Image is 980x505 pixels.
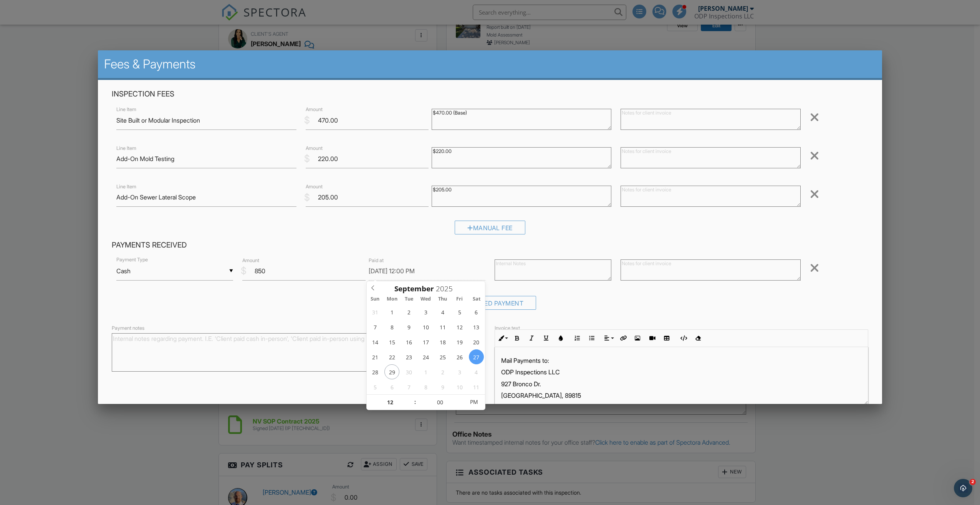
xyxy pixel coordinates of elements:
[434,297,451,302] span: Thu
[367,349,382,364] span: September 21, 2025
[116,183,136,190] label: Line Item
[455,221,525,234] div: Manual Fee
[659,331,674,346] button: Insert Table
[306,183,323,190] label: Amount
[367,319,382,334] span: September 7, 2025
[112,325,144,332] label: Payment notes
[416,395,464,410] input: Scroll to increment
[418,349,433,364] span: September 24, 2025
[435,334,450,349] span: September 18, 2025
[304,114,310,127] div: $
[601,331,616,346] button: Align
[306,106,323,113] label: Amount
[394,285,434,292] span: Scroll to increment
[444,301,536,309] a: Received Payment
[384,334,399,349] span: September 15, 2025
[401,319,416,334] span: September 9, 2025
[401,297,417,302] span: Tue
[616,331,630,346] button: Insert Link (Ctrl+K)
[570,331,584,346] button: Ordered List
[495,331,510,346] button: Inline Style
[645,331,659,346] button: Insert Video
[455,226,525,233] a: Manual Fee
[116,256,148,263] label: Payment Type
[414,394,416,410] span: :
[553,331,568,346] button: Colors
[367,364,382,379] span: September 28, 2025
[469,349,484,364] span: September 27, 2025
[401,304,416,319] span: September 2, 2025
[418,304,433,319] span: September 3, 2025
[432,186,611,207] textarea: $205.00
[452,304,467,319] span: September 5, 2025
[242,257,259,264] label: Amount
[452,349,467,364] span: September 26, 2025
[501,380,862,388] p: 927 Bronco Dr.
[452,319,467,334] span: September 12, 2025
[501,356,862,365] p: Mail Payments to:
[304,191,310,204] div: $
[367,297,384,302] span: Sun
[469,304,484,319] span: September 6, 2025
[584,331,599,346] button: Unordered List
[112,89,868,99] h4: Inspection Fees
[112,240,868,250] h4: Payments Received
[970,479,976,485] span: 2
[384,304,399,319] span: September 1, 2025
[369,257,384,264] label: Paid at
[384,319,399,334] span: September 8, 2025
[432,109,611,130] textarea: $470.00 (Base)
[468,297,485,302] span: Sat
[367,334,382,349] span: September 14, 2025
[469,319,484,334] span: September 13, 2025
[432,147,611,168] textarea: $220.00
[469,334,484,349] span: September 20, 2025
[418,319,433,334] span: September 10, 2025
[464,394,485,410] span: Click to toggle
[116,106,136,113] label: Line Item
[501,368,862,376] p: ODP Inspections LLC
[401,349,416,364] span: September 23, 2025
[435,319,450,334] span: September 11, 2025
[539,331,553,346] button: Underline (Ctrl+U)
[510,331,524,346] button: Bold (Ctrl+B)
[104,56,876,72] h2: Fees & Payments
[451,297,468,302] span: Fri
[435,304,450,319] span: September 4, 2025
[418,334,433,349] span: September 17, 2025
[524,331,539,346] button: Italic (Ctrl+I)
[444,296,536,310] div: Received Payment
[495,325,520,332] label: Invoice text
[676,331,690,346] button: Code View
[367,304,382,319] span: August 31, 2025
[116,145,136,152] label: Line Item
[384,297,401,302] span: Mon
[434,284,459,294] input: Scroll to increment
[304,152,310,165] div: $
[452,334,467,349] span: September 19, 2025
[954,479,972,497] iframe: Intercom live chat
[401,334,416,349] span: September 16, 2025
[630,331,645,346] button: Insert Image (Ctrl+P)
[367,395,414,410] input: Scroll to increment
[384,349,399,364] span: September 22, 2025
[501,391,862,400] p: [GEOGRAPHIC_DATA], 89815
[306,145,323,152] label: Amount
[690,331,705,346] button: Clear Formatting
[241,264,247,277] div: $
[417,297,434,302] span: Wed
[435,349,450,364] span: September 25, 2025
[384,364,399,379] span: September 29, 2025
